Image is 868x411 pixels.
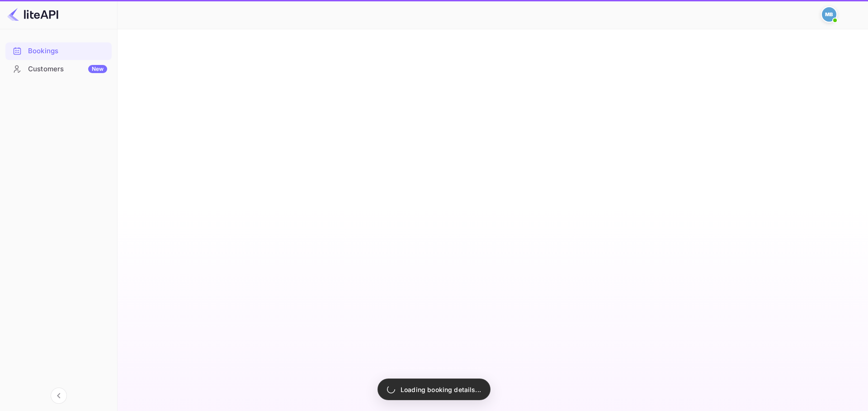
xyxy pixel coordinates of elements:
img: Mohcine Belkhir [822,7,836,22]
div: Bookings [5,42,112,60]
div: Customers [28,64,107,74]
a: CustomersNew [5,60,112,77]
div: CustomersNew [5,60,112,78]
p: Loading booking details... [401,385,481,394]
a: Bookings [5,42,112,59]
img: LiteAPI logo [7,7,58,22]
div: New [88,65,107,73]
button: Collapse navigation [51,388,67,404]
div: Bookings [28,46,107,56]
